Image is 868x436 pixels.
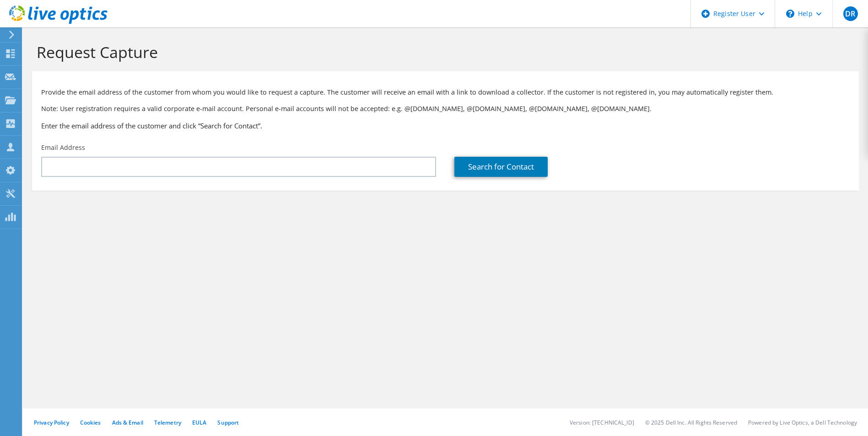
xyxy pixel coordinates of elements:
a: EULA [192,419,206,426]
li: Powered by Live Optics, a Dell Technology [748,419,857,426]
a: Privacy Policy [34,419,69,426]
span: DR [843,6,858,21]
a: Ads & Email [112,419,143,426]
a: Cookies [80,419,101,426]
h3: Enter the email address of the customer and click “Search for Contact”. [41,121,850,131]
h1: Request Capture [37,43,850,62]
li: © 2025 Dell Inc. All Rights Reserved [645,419,737,426]
svg: \n [786,10,794,18]
label: Email Address [41,143,85,152]
p: Note: User registration requires a valid corporate e-mail account. Personal e-mail accounts will ... [41,104,850,114]
a: Support [217,419,239,426]
a: Telemetry [154,419,181,426]
li: Version: [TECHNICAL_ID] [570,419,634,426]
a: Search for Contact [454,157,548,177]
p: Provide the email address of the customer from whom you would like to request a capture. The cust... [41,87,850,97]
